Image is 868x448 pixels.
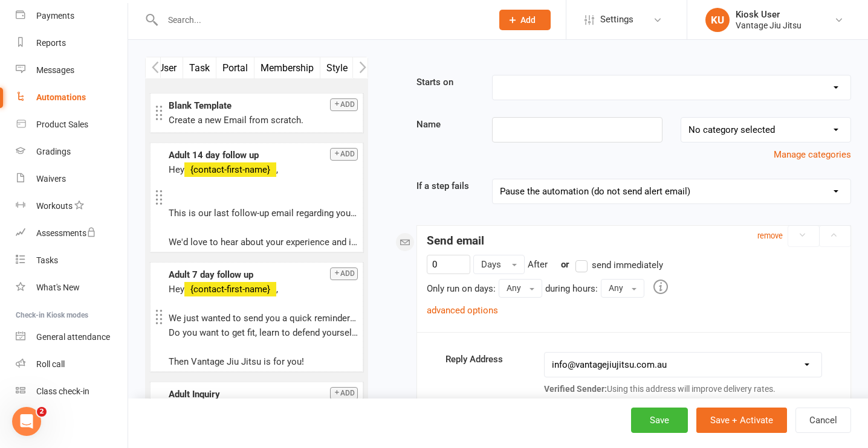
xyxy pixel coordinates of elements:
div: during hours: [545,281,598,296]
a: Roll call [16,351,128,378]
span: After [528,259,548,270]
div: Tasks [36,255,58,265]
div: Waivers [36,174,66,184]
a: Product Sales [16,111,128,138]
div: Messages [36,65,74,75]
button: Save [631,408,688,433]
small: remove [757,231,783,240]
div: Adult 14 day follow up [169,148,358,162]
button: Add [330,98,358,111]
label: Name [407,117,483,132]
div: Reports [36,38,66,48]
button: Manage categories [774,147,851,162]
div: Only run on days: [427,281,496,296]
a: Reports [16,30,128,57]
div: Product Sales [36,120,88,129]
label: Reply Address [436,352,535,366]
a: General attendance kiosk mode [16,324,128,351]
strong: Send email [427,234,484,248]
div: Assessments [36,228,96,238]
div: or [554,257,663,272]
strong: Verified Sender: [544,384,607,394]
button: Any [601,279,644,297]
div: Workouts [36,201,73,211]
a: Assessments [16,220,128,247]
span: 2 [37,407,47,417]
div: Gradings [36,147,71,156]
input: Search... [159,11,484,28]
button: Save + Activate [696,408,787,433]
a: Payments [16,2,128,30]
p: Then Vantage Jiu Jitsu is for you! [169,340,358,369]
div: Create a new Email from scratch. [169,113,358,127]
iframe: Intercom live chat [12,407,41,436]
span: Using this address will improve delivery rates. [544,384,776,394]
button: Membership [254,57,320,78]
button: Add [330,267,358,280]
button: Add [330,148,358,161]
div: Automations [36,92,86,102]
a: Gradings [16,138,128,165]
a: Class kiosk mode [16,378,128,405]
p: We just wanted to send you a quick reminder about your experience at Vantage [PERSON_NAME]. [169,311,358,325]
div: KU [705,8,730,32]
button: Task [183,57,216,78]
p: This is our last follow-up email regarding your trial class at Vantage [PERSON_NAME]. [169,191,358,220]
a: Tasks [16,247,128,274]
label: Starts on [407,75,483,89]
div: Class check-in [36,386,89,396]
div: Vantage Jiu Jitsu [736,20,802,31]
label: If a step fails [407,179,483,193]
button: Add [330,387,358,400]
button: Days [473,255,525,274]
a: Automations [16,84,128,111]
button: Add [499,10,551,30]
div: Kiosk User [736,9,802,20]
div: Payments [36,11,74,21]
a: advanced options [427,305,498,316]
button: Style [320,57,354,78]
div: Adult 7 day follow up [169,267,358,282]
span: Settings [600,6,633,33]
div: Roll call [36,359,65,369]
a: What's New [16,274,128,301]
a: Waivers [16,165,128,193]
p: Hey , [169,282,358,296]
p: Do you want to get fit, learn to defend yourself, and have fun while doing it? [169,325,358,340]
p: Hey , [169,162,358,177]
a: Messages [16,57,128,84]
span: Add [520,15,536,25]
button: Any [499,279,542,297]
button: Cancel [795,408,851,433]
div: Adult Inquiry [169,387,358,402]
span: Days [481,259,501,270]
div: General attendance [36,332,110,342]
p: We'd love to hear about your experience and if there's anything we can do to get you over the lin... [169,220,358,249]
div: What's New [36,283,80,292]
span: send immediately [592,258,663,270]
a: Workouts [16,193,128,220]
button: Portal [216,57,254,78]
div: Blank Template [169,98,358,113]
